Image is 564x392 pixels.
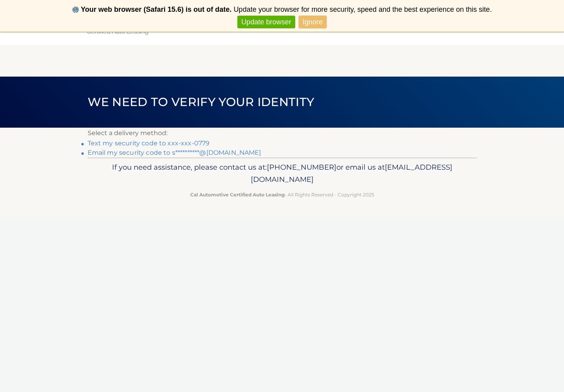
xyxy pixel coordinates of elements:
[93,161,472,186] p: If you need assistance, please contact us at: or email us at
[88,149,261,156] a: Email my security code to s**********@[DOMAIN_NAME]
[233,5,492,13] span: Update your browser for more security, speed and the best experience on this site.
[299,16,327,29] a: Ignore
[190,192,285,198] strong: Cal Automotive Certified Auto Leasing
[88,128,477,139] p: Select a delivery method:
[88,95,314,109] span: We need to verify your identity
[88,139,210,147] a: Text my security code to xxx-xxx-0779
[237,16,295,29] a: Update browser
[81,5,232,13] b: Your web browser (Safari 15.6) is out of date.
[93,191,472,199] p: - All Rights Reserved - Copyright 2025
[267,163,336,172] span: [PHONE_NUMBER]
